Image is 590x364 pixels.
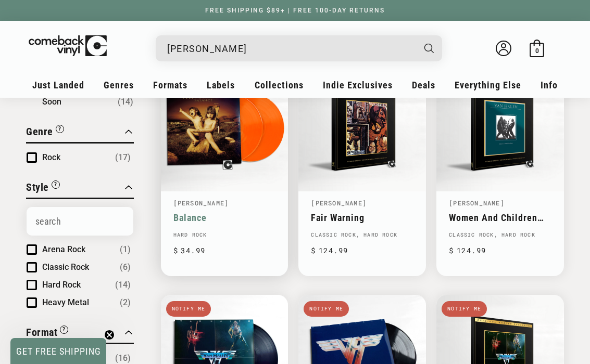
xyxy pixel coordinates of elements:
[42,84,121,107] span: Restocking & Coming Soon
[541,80,558,90] span: Info
[42,152,60,162] span: Rock
[195,7,395,14] a: FREE SHIPPING $89+ | FREE 100-DAY RETURNS
[118,96,133,108] span: Number of products: (14)
[26,324,68,343] button: Filter by Format
[32,80,84,90] span: Just Landed
[153,80,187,90] span: Formats
[167,38,414,59] input: When autocomplete results are available use up and down arrows to review and enter to select
[42,280,81,290] span: Hard Rock
[120,296,131,309] span: Number of products: (2)
[115,151,131,164] span: Number of products: (17)
[449,199,505,207] a: [PERSON_NAME]
[535,47,539,55] span: 0
[26,181,49,193] span: Style
[104,330,115,340] button: Close teaser
[455,80,521,90] span: Everything Else
[412,80,435,90] span: Deals
[311,212,413,223] a: Fair Warning
[120,243,131,256] span: Number of products: (1)
[207,80,235,90] span: Labels
[26,179,60,198] button: Filter by Style
[26,125,53,138] span: Genre
[26,326,57,339] span: Format
[42,297,89,307] span: Heavy Metal
[311,199,367,207] a: [PERSON_NAME]
[27,207,133,236] input: Search Options
[115,279,131,291] span: Number of products: (14)
[10,338,106,364] div: GET FREE SHIPPINGClose teaser
[449,212,551,223] a: Women And Children First
[120,261,131,274] span: Number of products: (6)
[104,80,134,90] span: Genres
[26,124,64,142] button: Filter by Genre
[156,35,442,61] div: Search
[415,35,443,61] button: Search
[42,262,89,272] span: Classic Rock
[255,80,304,90] span: Collections
[323,80,393,90] span: Indie Exclusives
[16,346,101,357] span: GET FREE SHIPPING
[173,212,276,223] a: Balance
[42,244,85,254] span: Arena Rock
[173,199,229,207] a: [PERSON_NAME]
